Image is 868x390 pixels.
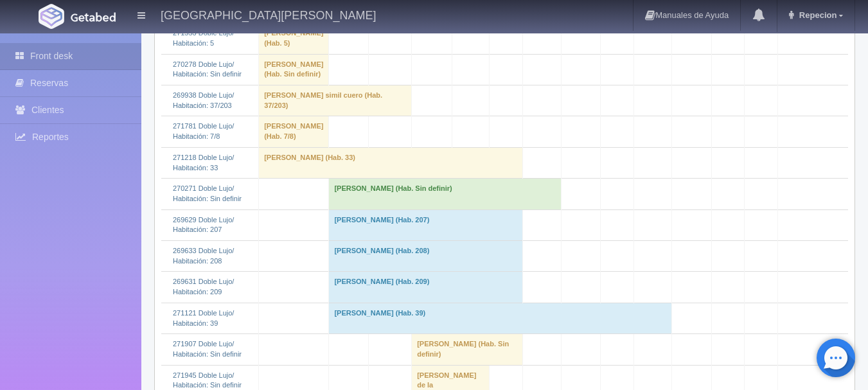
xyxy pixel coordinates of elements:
[329,241,523,272] td: [PERSON_NAME] (Hab. 208)
[173,29,234,47] a: 271553 Doble Lujo/Habitación: 5
[259,147,523,178] td: [PERSON_NAME] (Hab. 33)
[329,303,672,333] td: [PERSON_NAME] (Hab. 39)
[329,209,523,240] td: [PERSON_NAME] (Hab. 207)
[39,4,64,29] img: Getabed
[173,371,242,389] a: 271945 Doble Lujo/Habitación: Sin definir
[412,334,523,365] td: [PERSON_NAME] (Hab. Sin definir)
[259,23,329,54] td: [PERSON_NAME] (Hab. 5)
[71,12,116,22] img: Getabed
[259,54,329,85] td: [PERSON_NAME] (Hab. Sin definir)
[173,340,242,358] a: 271907 Doble Lujo/Habitación: Sin definir
[796,10,837,20] span: Repecion
[259,85,412,116] td: [PERSON_NAME] simil cuero (Hab. 37/203)
[173,184,242,202] a: 270271 Doble Lujo/Habitación: Sin definir
[173,154,234,172] a: 271218 Doble Lujo/Habitación: 33
[173,60,242,78] a: 270278 Doble Lujo/Habitación: Sin definir
[161,6,376,22] h4: [GEOGRAPHIC_DATA][PERSON_NAME]
[329,179,562,209] td: [PERSON_NAME] (Hab. Sin definir)
[173,216,234,234] a: 269629 Doble Lujo/Habitación: 207
[173,91,234,109] a: 269938 Doble Lujo/Habitación: 37/203
[259,116,329,147] td: [PERSON_NAME] (Hab. 7/8)
[173,278,234,296] a: 269631 Doble Lujo/Habitación: 209
[173,122,234,140] a: 271781 Doble Lujo/Habitación: 7/8
[329,272,523,303] td: [PERSON_NAME] (Hab. 209)
[173,309,234,327] a: 271121 Doble Lujo/Habitación: 39
[173,247,234,265] a: 269633 Doble Lujo/Habitación: 208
